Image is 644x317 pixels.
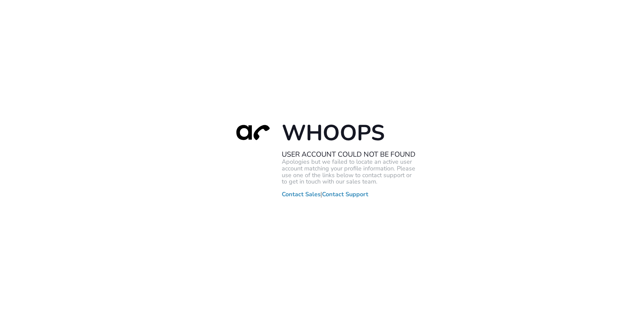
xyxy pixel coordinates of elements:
h2: User Account Could Not Be Found [282,150,416,159]
div: | [228,119,416,198]
h1: Whoops [282,119,416,146]
a: Contact Support [322,191,368,198]
p: Apologies but we failed to locate an active user account matching your profile information. Pleas... [282,159,416,185]
a: Contact Sales [282,191,321,198]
